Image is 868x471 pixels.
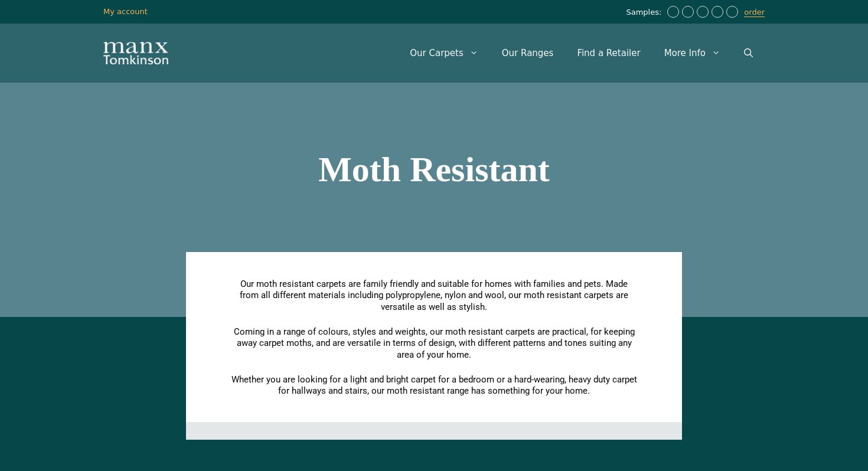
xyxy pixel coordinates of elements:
a: Open Search Bar [732,35,765,71]
span: Coming in a range of colours, styles and weights, our moth resistant carpets are practical, for k... [234,326,635,360]
a: Find a Retailer [565,35,652,71]
span: Our moth resistant carpets are family friendly and suitable for homes with families and pets. Mad... [240,279,628,312]
img: Manx Tomkinson [103,42,168,64]
a: Our Ranges [490,35,566,71]
nav: Primary [398,35,765,71]
a: My account [103,7,148,16]
span: Whether you are looking for a light and bright carpet for a bedroom or a hard-wearing, heavy duty... [231,374,637,397]
span: Samples: [626,8,664,18]
h1: Moth Resistant [103,152,765,187]
a: Our Carpets [398,35,490,71]
a: More Info [652,35,732,71]
a: order [744,8,765,17]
